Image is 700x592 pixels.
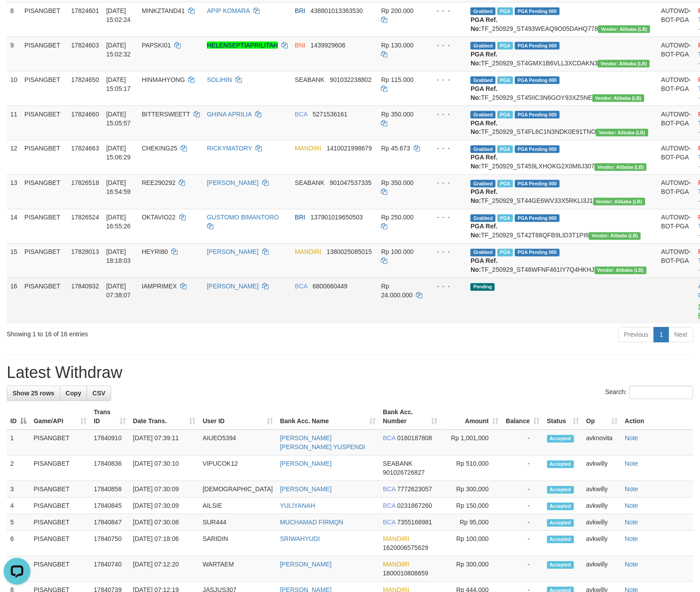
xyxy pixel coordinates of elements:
span: [DATE] 16:55:26 [106,214,131,230]
td: 17840858 [90,481,129,498]
span: CSV [92,390,105,397]
span: Grabbed [471,8,496,15]
td: [DATE] 07:30:09 [130,481,199,498]
span: [DATE] 15:02:32 [106,42,131,58]
a: Previous [618,327,654,343]
span: Rp 350.000 [381,180,414,187]
td: TF_250929_ST45IIC3N6GOY93XZ5NE [467,71,657,106]
b: PGA Ref. No: [471,223,497,239]
span: [DATE] 18:18:03 [106,249,131,265]
th: Trans ID: activate to sort column ascending [90,404,129,430]
td: 17840740 [90,557,129,582]
a: [PERSON_NAME] [280,460,332,468]
td: avkwilly [583,515,621,531]
td: PISANGBET [21,2,68,37]
span: Vendor URL: https://dashboard.q2checkout.com/secure [593,198,645,206]
td: - [502,481,544,498]
td: - [502,498,544,515]
span: MANDIRI [383,561,410,568]
td: Rp 95,000 [441,515,502,531]
span: 17824603 [71,42,99,49]
td: [DATE] 07:30:09 [130,498,199,515]
a: Note [625,561,639,568]
td: 11 [7,106,21,140]
a: APIP KOMARA [207,7,250,14]
div: - - - [430,213,464,222]
th: Balance: activate to sort column ascending [502,404,544,430]
td: PISANGBET [21,71,68,106]
span: Accepted [547,536,574,544]
td: AUTOWD-BOT-PGA [658,106,695,140]
td: Rp 1,001,000 [441,430,502,456]
td: PISANGBET [21,209,68,244]
span: Marked by avksona [497,180,513,188]
a: SRIWAHYUDI [280,536,320,543]
a: 1 [654,327,669,343]
th: Amount: activate to sort column ascending [441,404,502,430]
td: AUTOWD-BOT-PGA [658,71,695,106]
span: [DATE] 15:05:57 [106,111,131,127]
td: 3 [7,481,30,498]
td: PISANGBET [21,37,68,71]
span: REE290292 [142,180,176,187]
td: Rp 100,000 [441,531,502,557]
a: [PERSON_NAME] [207,180,259,187]
span: Grabbed [471,77,496,84]
th: Date Trans.: activate to sort column ascending [130,404,199,430]
b: PGA Ref. No: [471,257,497,274]
td: AUTOWD-BOT-PGA [658,175,695,209]
span: Copy 1380025085015 to clipboard [327,249,372,256]
span: Copy 5271536161 to clipboard [313,111,348,118]
div: - - - [430,75,464,84]
span: PGA Pending [515,42,560,50]
span: SEABANK [295,76,324,83]
a: Note [625,460,639,468]
span: PGA Pending [515,146,560,153]
b: PGA Ref. No: [471,16,497,32]
a: [PERSON_NAME] [PERSON_NAME] YUSPENDI [280,435,365,451]
td: TF_250929_ST459LXHOKG2X0M6J307 [467,140,657,175]
td: avkwilly [583,557,621,582]
td: 8 [7,2,21,37]
span: Copy 901026726827 to clipboard [383,469,425,476]
a: [PERSON_NAME] [207,283,259,290]
td: 17840750 [90,531,129,557]
span: Copy [65,390,81,397]
span: Copy 1410021998679 to clipboard [327,145,372,152]
td: PISANGBET [30,498,90,515]
td: 14 [7,209,21,244]
span: Pending [471,283,495,291]
th: Action [622,404,693,430]
th: Bank Acc. Name: activate to sort column ascending [277,404,380,430]
span: Accepted [547,486,574,494]
span: 17828013 [71,249,99,256]
td: PISANGBET [30,481,90,498]
a: MUCHAMAD FIRMQN [280,519,344,526]
span: Accepted [547,562,574,569]
td: TF_250929_ST4FL6C1N3NDK0E91TNO [467,106,657,140]
span: MANDIRI [295,145,321,152]
span: Vendor URL: https://dashboard.q2checkout.com/secure [592,94,644,102]
div: - - - [430,144,464,153]
span: Copy 901032238802 to clipboard [330,76,372,83]
th: Status: activate to sort column ascending [544,404,583,430]
span: Accepted [547,519,574,527]
td: avknovita [583,430,621,456]
td: AUTOWD-BOT-PGA [658,244,695,278]
th: User ID: activate to sort column ascending [199,404,277,430]
button: Open LiveChat chat widget [4,4,30,30]
span: HINMAHYONG [142,76,185,83]
span: Grabbed [471,146,496,153]
span: [DATE] 07:38:07 [106,283,131,299]
span: MINKZTAND41 [142,7,185,14]
td: [DEMOGRAPHIC_DATA] [199,481,277,498]
span: Copy 438801013363530 to clipboard [311,7,363,14]
span: Accepted [547,435,574,443]
td: Rp 300,000 [441,557,502,582]
span: 17840932 [71,283,99,290]
div: - - - [430,41,464,50]
span: Grabbed [471,111,496,119]
td: 1 [7,430,30,456]
span: Accepted [547,461,574,468]
a: Next [669,327,693,343]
